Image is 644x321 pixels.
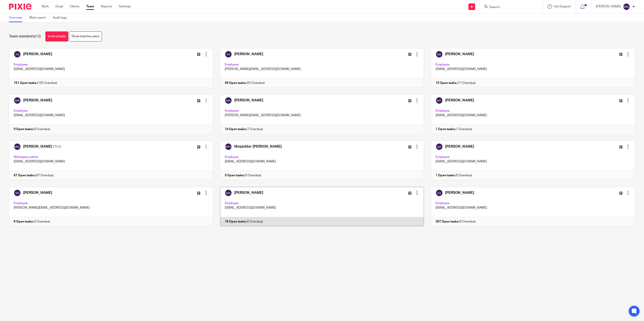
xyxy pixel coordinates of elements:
span: (12) [35,35,41,38]
a: Work report [29,13,49,22]
a: Show inactive users [69,31,102,41]
a: Invite people [45,31,68,41]
a: Work [42,4,49,9]
a: Email [55,4,63,9]
a: Reports [101,4,112,9]
a: Team [86,4,94,9]
p: [PERSON_NAME] [596,4,621,9]
a: Clients [70,4,79,9]
a: Settings [119,4,131,9]
a: Overview [9,13,26,22]
span: Get Support [554,5,571,8]
input: Search [489,5,529,9]
h1: Team members [9,34,41,39]
a: Audit logs [53,13,70,22]
img: svg%3E [623,3,630,10]
img: Pixie [9,4,31,10]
